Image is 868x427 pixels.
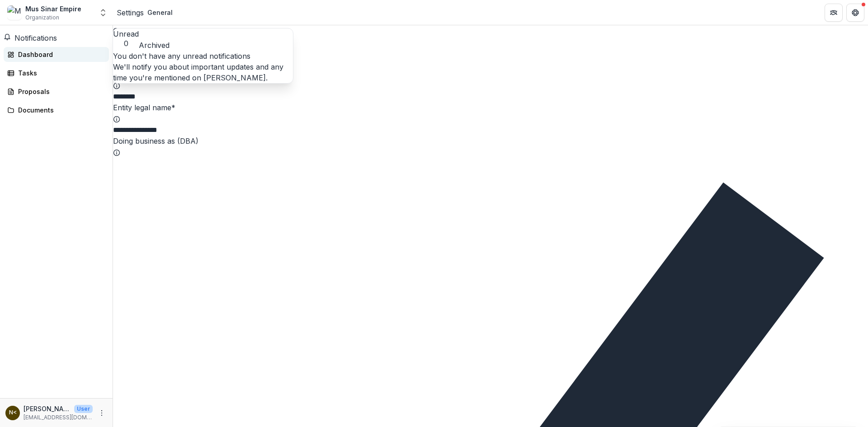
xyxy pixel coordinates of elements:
span: Notifications [14,33,57,42]
button: Notifications [4,33,57,43]
a: Documents [4,103,109,117]
a: General [113,25,868,36]
img: Mus Sinar Empire [7,5,22,20]
div: Dashboard [18,50,102,59]
div: General [147,8,173,17]
a: Settings [117,7,144,18]
span: 0 [113,39,139,48]
div: Proposals [18,87,102,96]
a: Authentication [113,47,868,58]
label: Entity legal name [113,103,175,112]
a: Team [113,36,868,47]
div: Mus Sinar Empire [25,4,81,14]
p: User [74,405,93,413]
h2: Profile information [113,58,868,69]
div: Tasks [18,68,102,78]
nav: breadcrumb [117,6,176,19]
p: [EMAIL_ADDRESS][DOMAIN_NAME] [24,413,93,422]
p: You don't have any unread notifications [113,51,293,61]
button: Archived [139,40,170,51]
span: Organization [25,14,59,22]
button: More [96,408,107,418]
button: Open entity switcher [97,4,109,22]
button: Get Help [846,4,864,22]
button: Unread [113,28,139,48]
p: [PERSON_NAME] <[EMAIL_ADDRESS][DOMAIN_NAME]> [24,404,71,413]
a: Tasks [4,66,109,80]
div: Documents [18,105,102,115]
p: We'll notify you about important updates and any time you're mentioned on [PERSON_NAME]. [113,61,293,83]
a: Proposals [4,84,109,99]
button: Partners [825,4,843,22]
div: Norlena Mat Noor <hanasha96@gmail.com> [9,410,17,416]
label: Doing business as (DBA) [113,136,198,145]
a: Dashboard [4,47,109,62]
